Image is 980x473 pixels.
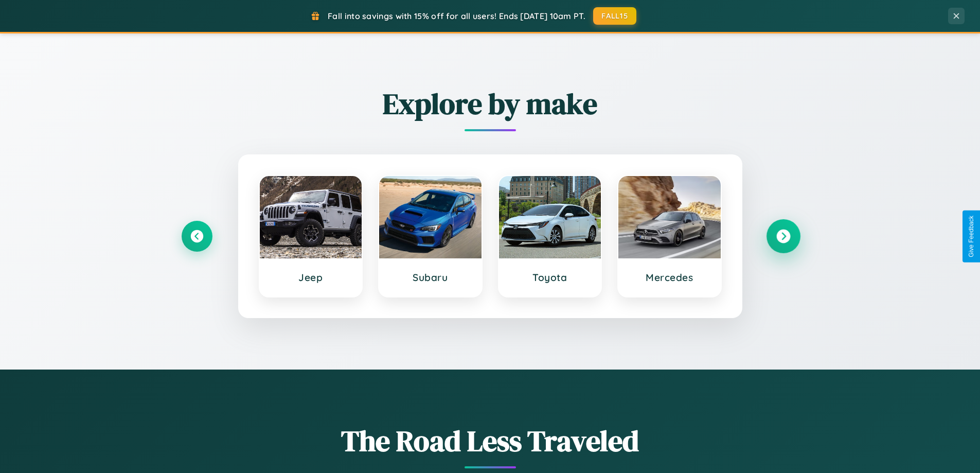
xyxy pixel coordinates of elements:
[328,11,585,21] span: Fall into savings with 15% off for all users! Ends [DATE] 10am PT.
[182,84,799,124] h2: Explore by make
[509,271,591,284] h3: Toyota
[593,7,636,25] button: FALL15
[629,271,710,284] h3: Mercedes
[389,271,471,284] h3: Subaru
[968,216,975,257] div: Give Feedback
[270,271,352,284] h3: Jeep
[182,421,799,461] h1: The Road Less Traveled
